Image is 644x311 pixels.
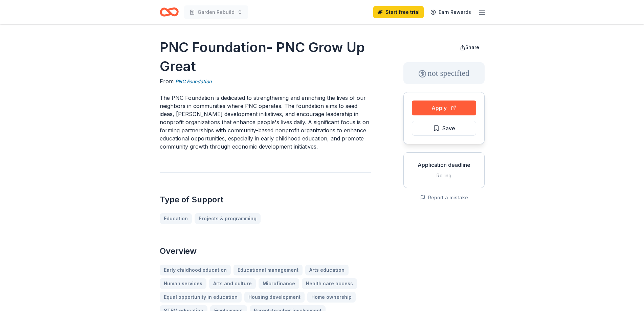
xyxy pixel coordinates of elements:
[465,44,479,50] span: Share
[160,38,371,76] h1: PNC Foundation- PNC Grow Up Great
[409,172,479,180] div: Rolling
[454,41,485,54] button: Share
[175,77,212,86] a: PNC Foundation
[420,194,468,202] button: Report a mistake
[160,213,192,224] a: Education
[442,124,455,133] span: Save
[412,121,476,136] button: Save
[195,213,261,224] a: Projects & programming
[198,8,235,16] span: Garden Rebuild
[373,6,424,18] a: Start free trial
[160,94,371,151] p: The PNC Foundation is dedicated to strengthening and enriching the lives of our neighbors in comm...
[412,101,476,115] button: Apply
[184,5,248,19] button: Garden Rebuild
[160,77,371,86] div: From
[403,62,485,84] div: not specified
[160,4,179,20] a: Home
[160,246,371,257] h2: Overview
[426,6,475,18] a: Earn Rewards
[409,161,479,169] div: Application deadline
[160,194,371,205] h2: Type of Support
